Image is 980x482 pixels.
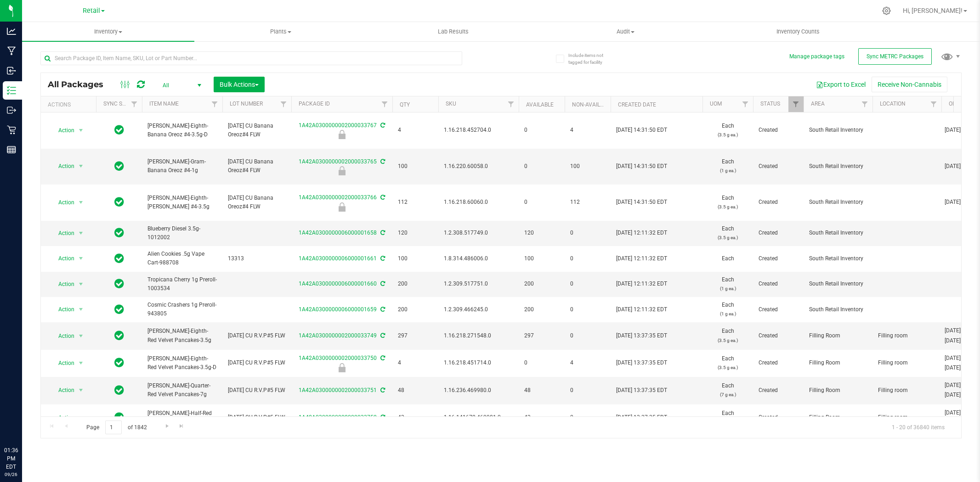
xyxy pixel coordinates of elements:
[616,198,667,207] span: [DATE] 14:31:50 EDT
[708,301,748,318] span: Each
[444,126,513,135] span: 1.16.218.452704.0
[878,359,936,367] span: Filling room
[867,53,923,60] span: Sync METRC Packages
[7,86,16,95] inline-svg: Inventory
[789,53,844,61] button: Manage package tags
[75,124,87,137] span: select
[398,198,433,207] span: 112
[398,126,433,135] span: 4
[379,306,385,313] span: Sync from Compliance System
[708,336,748,345] p: (3.5 g ea.)
[114,123,124,136] span: In Sync
[377,96,392,112] a: Filter
[50,124,75,137] span: Action
[228,386,286,395] span: [DATE] CU R.V.P#5 FLW
[114,252,124,265] span: In Sync
[710,101,722,107] a: UOM
[708,275,748,293] span: Each
[446,101,456,107] a: SKU
[400,101,410,108] a: Qty
[570,280,605,288] span: 0
[75,357,87,370] span: select
[50,227,75,240] span: Action
[759,386,798,395] span: Created
[857,96,872,112] a: Filter
[616,413,667,422] span: [DATE] 13:37:35 EDT
[220,81,259,88] span: Bulk Actions
[809,359,867,367] span: Filling Room
[379,122,385,129] span: Sync from Compliance System
[616,331,667,340] span: [DATE] 13:37:35 EDT
[759,280,798,288] span: Created
[444,413,513,422] span: 1.16.141672.469981.0
[444,280,513,288] span: 1.2.309.517751.0
[398,254,433,263] span: 100
[290,166,394,175] div: Newly Received
[524,162,559,171] span: 0
[299,122,377,129] a: 1A42A0300000002000033767
[570,126,605,135] span: 4
[149,101,179,107] a: Item Name
[379,255,385,262] span: Sync from Compliance System
[524,386,559,395] span: 48
[75,252,87,265] span: select
[299,280,377,287] a: 1A42A0300000006000001660
[379,414,385,420] span: Sync from Compliance System
[75,278,87,291] span: select
[759,198,798,207] span: Created
[83,7,100,15] span: Retail
[398,413,433,422] span: 43
[175,420,188,433] a: Go to the last page
[299,332,377,339] a: 1A42A0300000002000033749
[570,198,605,207] span: 112
[4,471,18,478] p: 09/26
[7,125,16,135] inline-svg: Retail
[570,386,605,395] span: 0
[708,202,748,211] p: (3.5 g ea.)
[809,162,867,171] span: South Retail Inventory
[616,359,667,367] span: [DATE] 13:37:35 EDT
[444,331,513,340] span: 1.16.218.271548.0
[40,51,462,65] input: Search Package ID, Item Name, SKU, Lot or Part Number...
[524,198,559,207] span: 0
[379,158,385,165] span: Sync from Compliance System
[616,229,667,237] span: [DATE] 12:11:32 EDT
[398,162,433,171] span: 100
[570,305,605,314] span: 0
[398,229,433,237] span: 120
[809,198,867,207] span: South Retail Inventory
[114,196,124,208] span: In Sync
[147,301,217,318] span: Cosmic Crashers 1g Preroll-943805
[425,28,481,36] span: Lab Results
[524,229,559,237] span: 120
[379,332,385,339] span: Sync from Compliance System
[444,162,513,171] span: 1.16.220.60058.0
[75,330,87,342] span: select
[444,359,513,367] span: 1.16.218.451714.0
[878,331,936,340] span: Filling room
[228,157,286,175] span: [DATE] CU Banana Oreoz#4 FLW
[228,122,286,139] span: [DATE] CU Banana Oreoz#4 FLW
[708,354,748,372] span: Each
[858,48,932,65] button: Sync METRC Packages
[398,386,433,395] span: 48
[50,357,75,370] span: Action
[147,327,217,344] span: [PERSON_NAME]-Eighth-Red Velvet Pancakes-3.5g
[4,446,18,471] p: 01:36 PM EDT
[7,66,16,75] inline-svg: Inbound
[398,305,433,314] span: 200
[194,22,367,41] a: Plants
[524,254,559,263] span: 100
[524,305,559,314] span: 200
[570,331,605,340] span: 0
[504,96,519,112] a: Filter
[276,96,291,112] a: Filter
[444,254,513,263] span: 1.8.314.486006.0
[114,356,124,369] span: In Sync
[570,229,605,237] span: 0
[214,77,265,92] button: Bulk Actions
[884,420,952,434] span: 1 - 20 of 36840 items
[195,28,366,36] span: Plants
[290,202,394,212] div: Newly Received
[9,409,37,436] iframe: Resource center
